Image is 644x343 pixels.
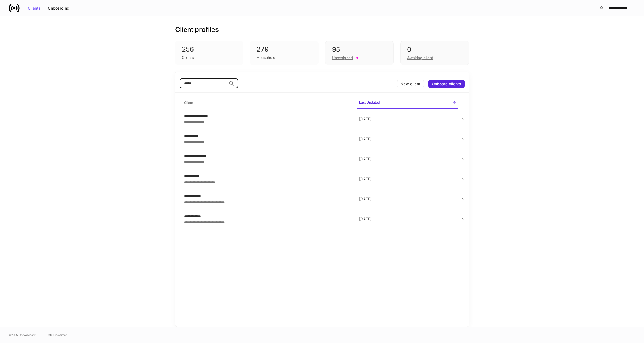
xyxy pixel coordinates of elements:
[47,333,67,337] a: Data Disclaimer
[401,82,420,86] div: New client
[400,41,469,65] div: 0Awaiting client
[397,80,424,88] button: New client
[359,196,456,202] p: [DATE]
[359,136,456,142] p: [DATE]
[9,333,36,337] span: © 2025 OneAdvisory
[359,176,456,182] p: [DATE]
[407,55,433,61] div: Awaiting client
[359,216,456,222] p: [DATE]
[257,45,312,54] div: 279
[257,55,277,60] div: Households
[182,45,237,54] div: 256
[432,82,461,86] div: Onboard clients
[359,156,456,162] p: [DATE]
[359,116,456,122] p: [DATE]
[325,41,394,65] div: 95Unassigned
[428,80,465,88] button: Onboard clients
[48,6,69,10] div: Onboarding
[359,100,380,105] h6: Last Updated
[184,100,193,105] h6: Client
[24,4,44,13] button: Clients
[357,97,458,109] span: Last Updated
[332,45,387,54] div: 95
[182,97,353,109] span: Client
[182,55,194,60] div: Clients
[175,25,219,34] h3: Client profiles
[407,45,462,54] div: 0
[28,6,41,10] div: Clients
[332,55,353,61] div: Unassigned
[44,4,73,13] button: Onboarding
